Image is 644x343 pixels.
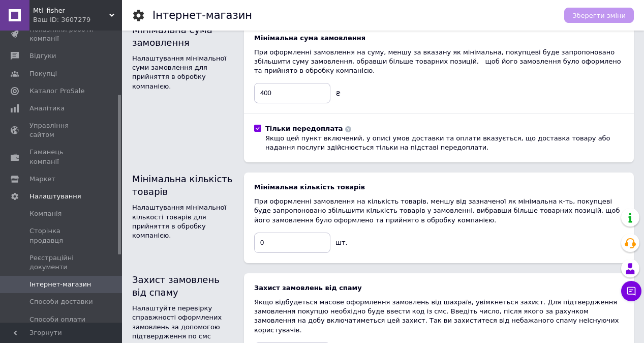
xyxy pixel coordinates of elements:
div: При оформленні замовлення на кількість товарів, меншу від зазначеної як мінімальна к-ть, покупцев... [254,197,624,225]
div: Якщо цей пункт включений, у описі умов доставки та оплати вказується, що доставка товару або нада... [265,134,624,152]
button: Чат з покупцем [621,281,641,301]
h1: Інтернет-магазин [152,9,252,21]
span: Реєстраційні документи [29,253,94,272]
span: Показники роботи компанії [29,25,94,43]
div: Налаштування мінімальної кількості товарів для прийняття в обробку компанією. [132,203,234,240]
div: Мінімальна кількість товарів [254,183,624,192]
span: Сторінка продавця [29,226,94,245]
span: Способи оплати [29,315,85,324]
input: 0 [254,233,330,253]
span: Управління сайтом [29,121,94,139]
span: Відгуки [29,51,56,61]
span: Способи доставки [29,297,93,306]
div: ₴ [335,89,341,98]
span: Налаштування [29,192,81,201]
div: Мінімальна сума замовлення [132,23,234,49]
span: Mtl_fisher [33,6,109,15]
div: Захист замовлень від спаму [254,283,624,293]
input: 0 [254,83,330,103]
div: Налаштуйте перевірку справжності оформлених замовлень за допомогою підтвердження по смс [132,304,234,341]
span: Компанія [29,209,62,218]
span: Гаманець компанії [29,148,94,166]
div: Мінімальна кількість товарів [132,173,234,198]
div: Якщо відбудеться масове оформлення замовлень від шахраїв, увімкнеться захист. Для підтвердження з... [254,298,624,335]
b: Тільки передоплата [265,125,343,132]
div: Мінімальна сума замовлення [254,34,624,43]
span: Покупці [29,69,57,78]
span: Аналітика [29,104,65,113]
span: Інтернет-магазин [29,280,91,289]
span: шт. [335,239,348,246]
div: Захист замовлень від спаму [132,273,234,299]
div: Налаштування мінімальної суми замовлення для прийняття в обробку компанією. [132,54,234,91]
div: Ваш ID: 3607279 [33,15,122,24]
span: Каталог ProSale [29,87,84,96]
div: При оформленні замовлення на суму, меншу за вказану як мінімальна, покупцеві буде запропоновано з... [254,48,624,76]
span: Маркет [29,175,55,184]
